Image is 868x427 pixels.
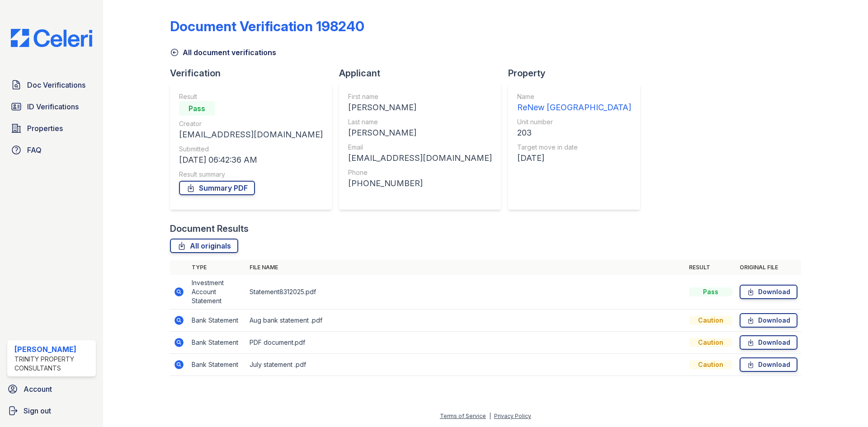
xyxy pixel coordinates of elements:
[508,67,647,80] div: Property
[27,145,42,155] span: FAQ
[170,239,238,253] a: All originals
[170,47,276,58] a: All document verifications
[517,152,631,164] div: [DATE]
[179,181,255,195] a: Summary PDF
[517,92,631,114] a: Name ReNew [GEOGRAPHIC_DATA]
[4,380,99,398] a: Account
[188,332,246,354] td: Bank Statement
[246,332,685,354] td: PDF document.pdf
[246,310,685,332] td: Aug bank statement .pdf
[7,141,96,159] a: FAQ
[179,101,215,116] div: Pass
[4,29,99,47] img: CE_Logo_Blue-a8612792a0a2168367f1c8372b55b34899dd931a85d93a1a3d3e32e68fde9ad4.png
[348,101,492,114] div: [PERSON_NAME]
[348,177,492,190] div: [PHONE_NUMBER]
[740,335,797,350] a: Download
[348,143,492,152] div: Email
[170,18,364,34] div: Document Verification 198240
[517,92,631,101] div: Name
[517,127,631,139] div: 203
[179,119,323,128] div: Creator
[188,260,246,275] th: Type
[27,80,85,90] span: Doc Verifications
[24,405,51,416] span: Sign out
[517,117,631,127] div: Unit number
[689,360,732,369] div: Caution
[188,354,246,376] td: Bank Statement
[179,128,323,141] div: [EMAIL_ADDRESS][DOMAIN_NAME]
[489,413,491,419] div: |
[7,119,96,137] a: Properties
[170,222,249,235] div: Document Results
[179,145,323,154] div: Submitted
[14,355,92,373] div: Trinity Property Consultants
[246,275,685,310] td: Statement8312025.pdf
[179,170,323,179] div: Result summary
[685,260,736,275] th: Result
[830,391,859,418] iframe: chat widget
[740,313,797,328] a: Download
[27,123,63,134] span: Properties
[740,357,797,372] a: Download
[188,310,246,332] td: Bank Statement
[4,402,99,420] a: Sign out
[7,98,96,116] a: ID Verifications
[339,67,508,80] div: Applicant
[517,101,631,114] div: ReNew [GEOGRAPHIC_DATA]
[348,127,492,139] div: [PERSON_NAME]
[246,354,685,376] td: July statement .pdf
[736,260,801,275] th: Original file
[24,384,52,394] span: Account
[179,92,323,101] div: Result
[7,76,96,94] a: Doc Verifications
[14,344,92,355] div: [PERSON_NAME]
[348,117,492,127] div: Last name
[170,67,339,80] div: Verification
[246,260,685,275] th: File name
[348,168,492,177] div: Phone
[689,338,732,347] div: Caution
[740,285,797,299] a: Download
[179,154,323,166] div: [DATE] 06:42:36 AM
[440,413,486,419] a: Terms of Service
[348,92,492,101] div: First name
[517,143,631,152] div: Target move in date
[689,316,732,325] div: Caution
[494,413,531,419] a: Privacy Policy
[188,275,246,310] td: Investment Account Statement
[348,152,492,164] div: [EMAIL_ADDRESS][DOMAIN_NAME]
[27,101,79,112] span: ID Verifications
[689,287,732,296] div: Pass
